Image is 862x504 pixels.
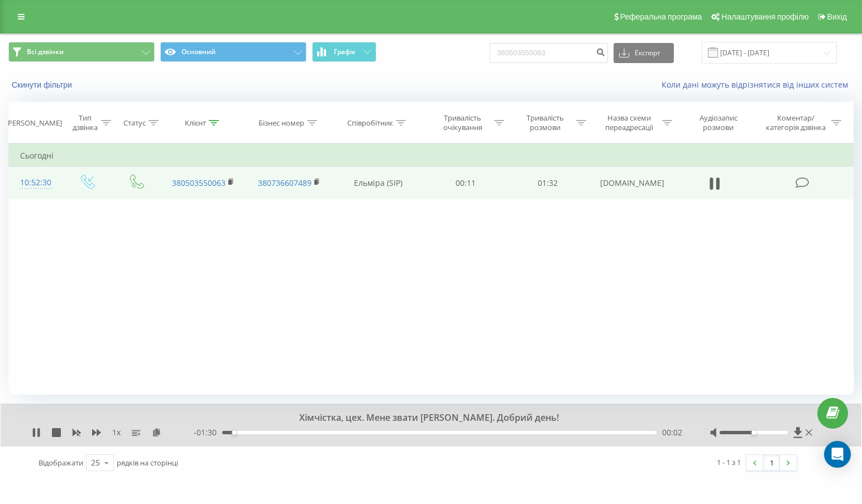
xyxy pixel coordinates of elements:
button: Скинути фільтри [8,80,78,90]
td: 00:11 [424,167,507,199]
input: Пошук за номером [490,43,608,63]
span: рядків на сторінці [117,458,178,468]
td: Сьогодні [9,145,854,167]
div: Тривалість очікування [434,113,491,132]
span: 1 x [112,427,121,438]
div: Статус [123,118,146,128]
span: 00:02 [662,427,682,438]
div: Хімчістка, цех. Мене звати [PERSON_NAME]. Добрий день! [110,412,736,424]
div: 1 - 1 з 1 [717,457,741,468]
div: Бізнес номер [258,118,304,128]
div: Accessibility label [751,430,756,435]
span: Реферальна програма [620,12,702,21]
button: Основний [160,42,307,62]
div: Тип дзвінка [71,113,99,132]
a: 380503550063 [172,177,226,188]
div: Тривалість розмови [517,113,574,132]
span: Налаштування профілю [721,12,808,21]
span: Графік [334,48,356,56]
div: Аудіозапис розмови [685,113,751,132]
div: Співробітник [347,118,393,128]
td: [DOMAIN_NAME] [589,167,675,199]
span: Відображати [39,458,83,468]
div: 25 [91,457,100,468]
a: Коли дані можуть відрізнятися вiд інших систем [662,79,854,90]
div: Назва схеми переадресації [600,113,659,132]
span: Всі дзвінки [27,47,64,56]
span: Вихід [827,12,847,21]
button: Експорт [614,43,674,63]
td: 01:32 [507,167,590,199]
span: - 01:30 [194,427,222,438]
button: Всі дзвінки [8,42,155,62]
td: Ельміра (SIP) [332,167,424,199]
div: 10:52:30 [20,172,50,194]
a: 380736607489 [258,177,312,188]
div: Accessibility label [232,430,237,435]
div: Клієнт [185,118,206,128]
a: 1 [763,455,780,471]
div: Open Intercom Messenger [824,441,851,468]
div: Коментар/категорія дзвінка [763,113,829,132]
div: [PERSON_NAME] [6,118,62,128]
button: Графік [312,42,376,62]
